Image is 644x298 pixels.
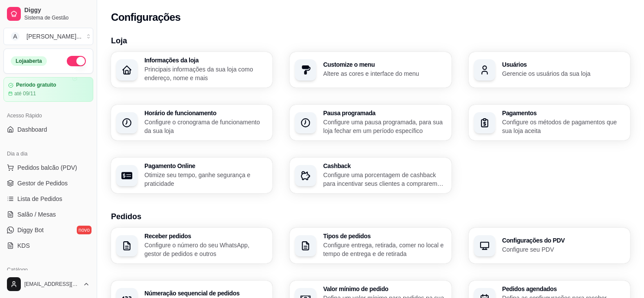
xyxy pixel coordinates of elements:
button: Pedidos balcão (PDV) [3,161,93,175]
span: Diggy [24,6,90,14]
h3: Pausa programada [323,110,446,116]
p: Configure uma porcentagem de cashback para incentivar seus clientes a comprarem em sua loja [323,171,446,188]
a: Dashboard [3,123,93,136]
div: Dia a dia [3,147,93,161]
span: Lista de Pedidos [17,194,62,203]
a: Salão / Mesas [3,207,93,221]
span: KDS [17,241,30,250]
button: Select a team [3,28,93,45]
p: Principais informações da sua loja como endereço, nome e mais [144,65,267,82]
button: Tipos de pedidosConfigure entrega, retirada, comer no local e tempo de entrega e de retirada [290,228,451,263]
a: Gestor de Pedidos [3,176,93,190]
span: Salão / Mesas [17,210,56,219]
button: UsuáriosGerencie os usuários da sua loja [469,52,630,87]
a: DiggySistema de Gestão [3,3,93,24]
h3: Loja [111,35,630,47]
p: Altere as cores e interface do menu [323,69,446,78]
button: Horário de funcionamentoConfigure o cronograma de funcionamento da sua loja [111,105,272,140]
span: Pedidos balcão (PDV) [17,163,77,172]
p: Configure uma pausa programada, para sua loja fechar em um período específico [323,118,446,135]
button: Pagamento OnlineOtimize seu tempo, ganhe segurança e praticidade [111,158,272,193]
h3: Valor mínimo de pedido [323,286,446,292]
span: Sistema de Gestão [24,14,90,21]
p: Configure os métodos de pagamentos que sua loja aceita [502,118,625,135]
p: Configure o número do seu WhatsApp, gestor de pedidos e outros [144,241,267,258]
h3: Númeração sequencial de pedidos [144,290,267,296]
h3: Cashback [323,163,446,169]
h3: Pedidos [111,211,630,223]
h3: Pagamentos [502,110,625,116]
a: KDS [3,239,93,253]
h3: Tipos de pedidos [323,233,446,239]
h2: Configurações [111,10,180,24]
a: Diggy Botnovo [3,223,93,237]
a: Lista de Pedidos [3,192,93,206]
p: Gerencie os usuários da sua loja [502,69,625,78]
a: Período gratuitoaté 09/11 [3,77,93,102]
h3: Customize o menu [323,62,446,68]
button: Receber pedidosConfigure o número do seu WhatsApp, gestor de pedidos e outros [111,228,272,263]
h3: Informações da loja [144,57,267,63]
p: Configure o cronograma de funcionamento da sua loja [144,118,267,135]
div: Acesso Rápido [3,109,93,123]
p: Otimize seu tempo, ganhe segurança e praticidade [144,171,267,188]
button: Configurações do PDVConfigure seu PDV [469,228,630,263]
h3: Usuários [502,62,625,68]
article: Período gratuito [16,82,56,88]
h3: Pagamento Online [144,163,267,169]
button: Informações da lojaPrincipais informações da sua loja como endereço, nome e mais [111,52,272,87]
p: Configure seu PDV [502,245,625,254]
button: Alterar Status [67,56,86,66]
span: Dashboard [17,125,47,134]
span: [EMAIL_ADDRESS][DOMAIN_NAME] [24,281,79,288]
article: até 09/11 [14,90,36,97]
h3: Horário de funcionamento [144,110,267,116]
h3: Receber pedidos [144,233,267,239]
button: Pausa programadaConfigure uma pausa programada, para sua loja fechar em um período específico [290,105,451,140]
div: [PERSON_NAME] ... [26,32,82,41]
h3: Configurações do PDV [502,237,625,243]
button: CashbackConfigure uma porcentagem de cashback para incentivar seus clientes a comprarem em sua loja [290,158,451,193]
button: Customize o menuAltere as cores e interface do menu [290,52,451,87]
button: [EMAIL_ADDRESS][DOMAIN_NAME] [3,274,93,295]
button: PagamentosConfigure os métodos de pagamentos que sua loja aceita [469,105,630,140]
span: Diggy Bot [17,226,44,234]
span: Gestor de Pedidos [17,179,68,188]
h3: Pedidos agendados [502,286,625,292]
div: Catálogo [3,263,93,277]
span: A [11,32,20,41]
p: Configure entrega, retirada, comer no local e tempo de entrega e de retirada [323,241,446,258]
div: Loja aberta [11,56,47,66]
